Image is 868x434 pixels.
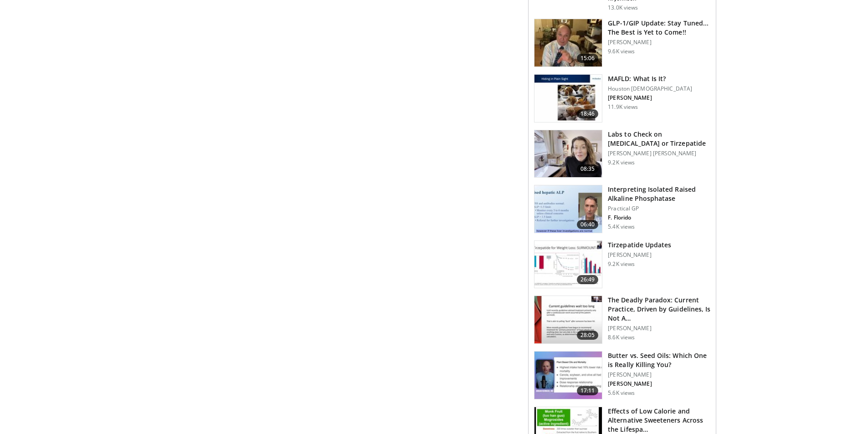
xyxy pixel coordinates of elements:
a: 15:06 GLP-1/GIP Update: Stay Tuned... The Best is Yet to Come!! [PERSON_NAME] 9.6K views [534,19,710,67]
p: [PERSON_NAME] [608,380,710,388]
p: 13.0K views [608,4,638,11]
h3: Labs to Check on [MEDICAL_DATA] or Tirzepatide [608,130,710,148]
p: [PERSON_NAME] [608,94,692,102]
span: 08:35 [577,164,599,174]
img: ae75f7e5-e621-4a3c-9172-9ac0a49a03ad.150x105_q85_crop-smart_upscale.jpg [534,130,602,178]
span: 28:05 [577,331,599,340]
span: 06:40 [577,220,599,229]
img: 6a4ee52d-0f16-480d-a1b4-8187386ea2ed.150x105_q85_crop-smart_upscale.jpg [534,185,602,233]
h3: Tirzepatide Updates [608,240,671,250]
p: [PERSON_NAME] [PERSON_NAME] [608,150,710,157]
span: 26:49 [577,275,599,284]
p: [PERSON_NAME] [608,39,710,46]
h3: GLP-1/GIP Update: Stay Tuned... The Best is Yet to Come!! [608,19,710,37]
p: [PERSON_NAME] [608,251,671,259]
a: 08:35 Labs to Check on [MEDICAL_DATA] or Tirzepatide [PERSON_NAME] [PERSON_NAME] 9.2K views [534,130,710,178]
img: 268393cb-d3f6-4886-9bab-8cb750ff858e.150x105_q85_crop-smart_upscale.jpg [534,296,602,343]
h3: Interpreting Isolated Raised Alkaline Phosphatase [608,185,710,203]
p: [PERSON_NAME] [608,325,710,332]
a: 06:40 Interpreting Isolated Raised Alkaline Phosphatase Practical GP F. Florido 5.4K views [534,185,710,233]
a: 17:11 Butter vs. Seed Oils: Which One is Really Killing You? [PERSON_NAME] [PERSON_NAME] 5.6K views [534,351,710,399]
span: 18:46 [577,109,599,118]
p: 5.4K views [608,223,635,230]
a: 18:46 MAFLD: What Is It? Houston [DEMOGRAPHIC_DATA] [PERSON_NAME] 11.9K views [534,74,710,123]
span: 15:06 [577,54,599,63]
img: 5685c73f-c468-4b34-bc26-a89a3dc2dd16.150x105_q85_crop-smart_upscale.jpg [534,19,602,66]
h3: Effects of Low Calorie and Alternative Sweeteners Across the Lifespa… [608,407,710,434]
p: Houston [DEMOGRAPHIC_DATA] [608,85,692,92]
p: 9.2K views [608,260,635,268]
p: [PERSON_NAME] [608,371,710,378]
p: F. Florido [608,214,710,221]
a: 26:49 Tirzepatide Updates [PERSON_NAME] 9.2K views [534,240,710,289]
p: 11.9K views [608,103,638,111]
img: 413dc738-b12d-4fd3-9105-56a13100a2ee.150x105_q85_crop-smart_upscale.jpg [534,75,602,122]
p: Practical GP [608,205,710,212]
h3: Butter vs. Seed Oils: Which One is Really Killing You? [608,351,710,369]
p: 5.6K views [608,389,635,397]
h3: MAFLD: What Is It? [608,74,692,83]
p: 9.2K views [608,159,635,166]
h3: The Deadly Paradox: Current Practice, Driven by Guidelines, Is Not A… [608,296,710,323]
img: 427d1383-ab89-434b-96e2-42dd17861ad8.150x105_q85_crop-smart_upscale.jpg [534,241,602,288]
p: 8.6K views [608,334,635,341]
img: 9e22d482-99d9-4f84-92d1-fb6b8e3ea740.150x105_q85_crop-smart_upscale.jpg [534,352,602,399]
span: 17:11 [577,386,599,395]
a: 28:05 The Deadly Paradox: Current Practice, Driven by Guidelines, Is Not A… [PERSON_NAME] 8.6K views [534,296,710,344]
p: 9.6K views [608,48,635,55]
